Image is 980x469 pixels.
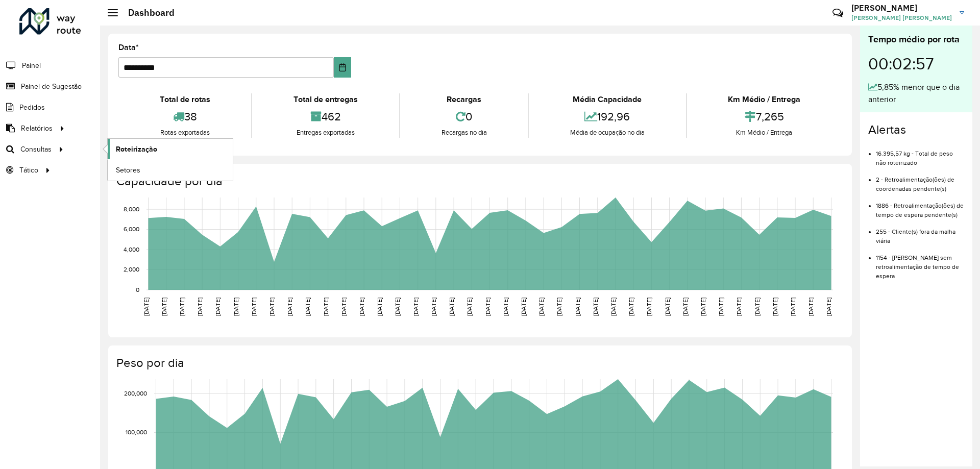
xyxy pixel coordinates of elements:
span: Consultas [20,144,52,155]
text: [DATE] [214,298,221,316]
text: [DATE] [466,298,473,316]
text: [DATE] [556,298,562,316]
text: [DATE] [825,298,832,316]
text: [DATE] [538,298,545,316]
h3: [PERSON_NAME] [851,3,952,13]
text: [DATE] [251,298,257,316]
span: Setores [116,165,140,176]
text: [DATE] [197,298,203,316]
label: Data [118,41,139,54]
li: 1154 - [PERSON_NAME] sem retroalimentação de tempo de espera [876,245,964,281]
div: 00:02:57 [868,46,964,81]
h4: Alertas [868,122,964,137]
li: 16.395,57 kg - Total de peso não roteirizado [876,141,964,167]
text: [DATE] [412,298,419,316]
div: Total de rotas [121,93,249,106]
text: [DATE] [304,298,311,316]
div: 38 [121,106,249,128]
a: Setores [108,160,233,180]
div: 7,265 [690,106,839,128]
text: 6,000 [124,226,139,233]
text: 0 [136,286,139,293]
text: [DATE] [718,298,724,316]
text: [DATE] [161,298,167,316]
text: [DATE] [143,298,150,316]
div: Média Capacidade [531,93,683,106]
text: 100,000 [126,429,147,436]
text: [DATE] [323,298,329,316]
text: [DATE] [286,298,293,316]
li: 2 - Retroalimentação(ões) de coordenadas pendente(s) [876,167,964,193]
text: [DATE] [646,298,652,316]
div: 462 [255,106,396,128]
h4: Capacidade por dia [116,174,842,189]
text: [DATE] [790,298,796,316]
div: 0 [403,106,525,128]
h2: Dashboard [118,7,175,18]
text: [DATE] [736,298,742,316]
text: [DATE] [628,298,634,316]
text: [DATE] [233,298,239,316]
a: Roteirização [108,139,233,159]
text: [DATE] [268,298,275,316]
div: Recargas no dia [403,128,525,138]
li: 255 - Cliente(s) fora da malha viária [876,219,964,245]
text: [DATE] [340,298,347,316]
text: [DATE] [358,298,365,316]
a: Contato Rápido [827,2,849,24]
text: [DATE] [700,298,706,316]
text: 2,000 [124,266,139,273]
div: Total de entregas [255,93,396,106]
div: Tempo médio por rota [868,33,964,46]
text: 4,000 [124,246,139,253]
text: [DATE] [484,298,491,316]
text: [DATE] [448,298,455,316]
span: Roteirização [116,144,157,155]
text: [DATE] [610,298,617,316]
div: Km Médio / Entrega [690,93,839,106]
span: Painel [22,60,41,71]
div: Rotas exportadas [121,128,249,138]
span: Painel de Sugestão [21,81,82,92]
span: Relatórios [21,123,53,134]
text: [DATE] [754,298,761,316]
text: [DATE] [574,298,581,316]
text: 8,000 [124,206,139,212]
div: Entregas exportadas [255,128,396,138]
button: Choose Date [334,57,352,78]
text: [DATE] [664,298,671,316]
text: [DATE] [682,298,689,316]
div: Média de ocupação no dia [531,128,683,138]
li: 1886 - Retroalimentação(ões) de tempo de espera pendente(s) [876,193,964,219]
h4: Peso por dia [116,356,842,371]
text: [DATE] [394,298,401,316]
text: [DATE] [520,298,527,316]
span: Tático [19,165,38,176]
span: Pedidos [19,102,45,113]
div: Recargas [403,93,525,106]
span: [PERSON_NAME] [PERSON_NAME] [851,13,952,22]
div: Km Médio / Entrega [690,128,839,138]
text: [DATE] [772,298,778,316]
text: [DATE] [502,298,509,316]
text: 200,000 [124,390,147,397]
text: [DATE] [807,298,814,316]
text: [DATE] [592,298,599,316]
text: [DATE] [179,298,185,316]
div: 5,85% menor que o dia anterior [868,81,964,106]
text: [DATE] [376,298,383,316]
text: [DATE] [430,298,437,316]
div: 192,96 [531,106,683,128]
